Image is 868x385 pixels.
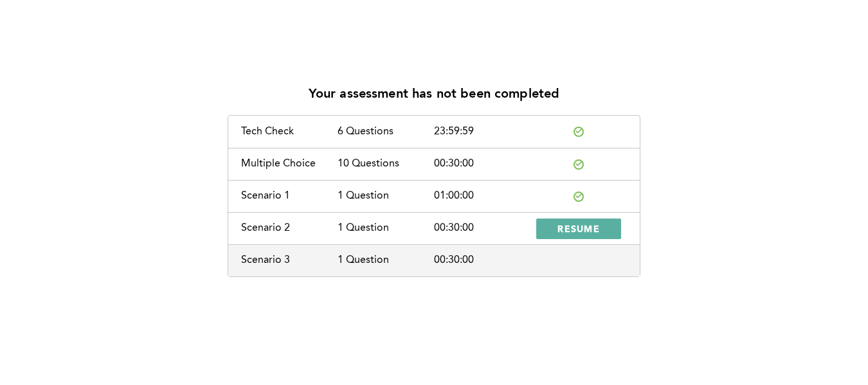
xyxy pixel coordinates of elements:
[241,126,338,138] div: Tech Check
[241,158,338,170] div: Multiple Choice
[536,219,621,239] button: RESUME
[338,255,434,266] div: 1 Question
[557,222,600,235] span: RESUME
[309,87,560,102] p: Your assessment has not been completed
[434,190,530,202] div: 01:00:00
[434,126,530,138] div: 23:59:59
[338,158,434,170] div: 10 Questions
[338,190,434,202] div: 1 Question
[241,222,338,234] div: Scenario 2
[434,255,530,266] div: 00:30:00
[338,126,434,138] div: 6 Questions
[241,255,338,266] div: Scenario 3
[434,158,530,170] div: 00:30:00
[338,222,434,234] div: 1 Question
[434,222,530,234] div: 00:30:00
[241,190,338,202] div: Scenario 1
